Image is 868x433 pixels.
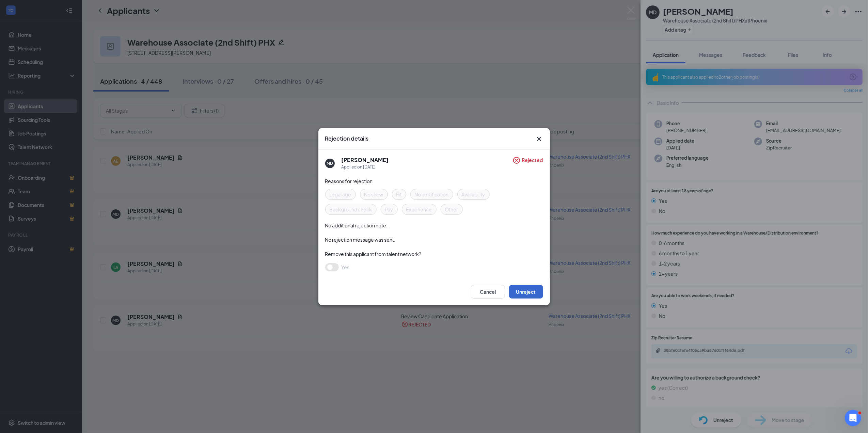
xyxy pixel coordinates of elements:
[330,191,351,198] span: Legal age
[327,160,333,166] div: MD
[342,156,389,164] h5: [PERSON_NAME]
[535,135,543,143] button: Close
[535,135,543,143] svg: Cross
[325,251,422,257] span: Remove this applicant from talent network?
[471,285,505,299] button: Cancel
[845,410,861,426] iframe: Intercom live chat
[462,191,485,198] span: Availability
[415,191,449,198] span: No certification
[342,263,350,271] span: Yes
[330,206,372,213] span: Background check
[325,178,373,184] span: Reasons for rejection
[509,285,543,299] button: Unreject
[325,237,396,243] span: No rejection message was sent.
[512,156,521,164] svg: CircleCross
[342,164,389,171] div: Applied on [DATE]
[364,191,383,198] span: No show
[522,156,543,171] span: Rejected
[325,135,369,142] h3: Rejection details
[385,206,393,213] span: Pay
[325,222,388,228] span: No additional rejection note.
[396,191,402,198] span: Fit
[406,206,432,213] span: Experience
[445,206,458,213] span: Other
